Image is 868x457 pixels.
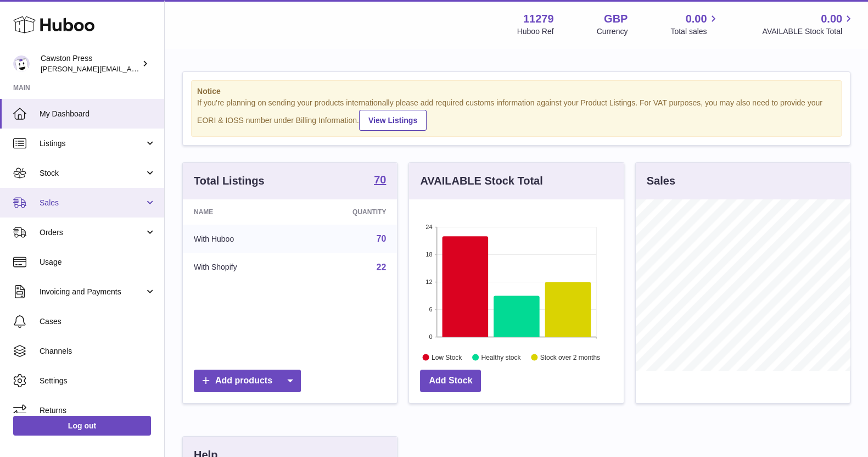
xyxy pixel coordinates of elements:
[40,138,144,149] span: Listings
[194,370,301,392] a: Add products
[40,287,144,297] span: Invoicing and Payments
[432,353,462,361] text: Low Stock
[13,55,30,72] img: thomas.carson@cawstonpress.com
[420,370,481,392] a: Add Stock
[41,64,279,73] span: [PERSON_NAME][EMAIL_ADDRESS][PERSON_NAME][DOMAIN_NAME]
[670,26,719,37] span: Total sales
[40,257,156,267] span: Usage
[420,174,542,188] h3: AVAILABLE Stock Total
[183,199,298,225] th: Name
[40,109,156,119] span: My Dashboard
[197,98,836,131] div: If you're planning on sending your products internationally please add required customs informati...
[40,376,156,386] span: Settings
[426,224,433,230] text: 24
[40,168,144,179] span: Stock
[597,26,628,37] div: Currency
[426,278,433,285] text: 12
[426,251,433,258] text: 18
[540,353,600,361] text: Stock over 2 months
[197,86,836,97] strong: Notice
[183,253,298,282] td: With Shopify
[377,234,387,243] a: 70
[40,316,156,327] span: Cases
[670,12,719,37] a: 0.00 Total sales
[374,174,386,185] strong: 70
[517,26,554,37] div: Huboo Ref
[40,346,156,356] span: Channels
[183,225,298,253] td: With Huboo
[40,198,144,208] span: Sales
[481,353,522,361] text: Healthy stock
[429,333,433,340] text: 0
[429,306,433,313] text: 6
[523,12,554,26] strong: 11279
[374,174,386,187] a: 70
[821,12,842,26] span: 0.00
[41,53,139,74] div: Cawston Press
[13,416,151,436] a: Log out
[647,174,675,188] h3: Sales
[359,110,427,131] a: View Listings
[298,199,397,225] th: Quantity
[762,12,855,37] a: 0.00 AVAILABLE Stock Total
[40,227,144,238] span: Orders
[194,174,265,188] h3: Total Listings
[762,26,855,37] span: AVAILABLE Stock Total
[377,263,387,272] a: 22
[686,12,707,26] span: 0.00
[40,405,156,416] span: Returns
[604,12,628,26] strong: GBP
